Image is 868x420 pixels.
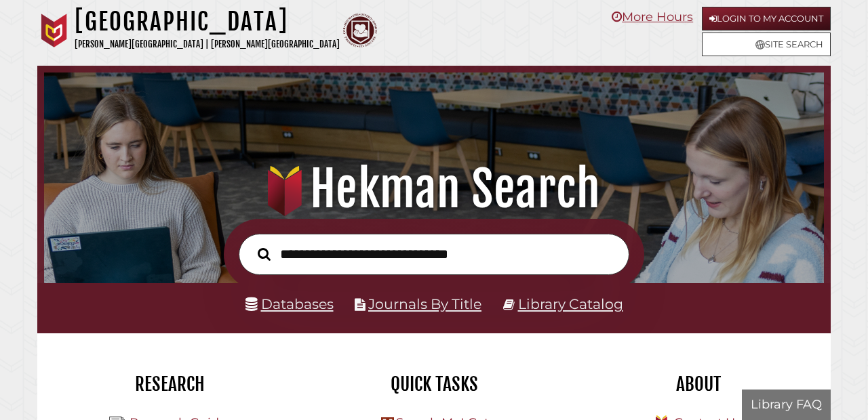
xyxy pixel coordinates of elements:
i: Search [258,247,271,261]
img: Calvin Theological Seminary [343,14,377,47]
h2: Quick Tasks [312,373,556,396]
button: Search [251,244,277,264]
h2: About [576,373,821,396]
h1: [GEOGRAPHIC_DATA] [75,7,340,37]
a: Library Catalog [518,295,623,312]
h2: Research [47,373,292,396]
a: More Hours [612,9,693,24]
a: Journals By Title [368,295,481,312]
a: Login to My Account [702,7,831,30]
p: [PERSON_NAME][GEOGRAPHIC_DATA] | [PERSON_NAME][GEOGRAPHIC_DATA] [75,37,340,52]
a: Databases [245,295,334,312]
a: Site Search [702,33,831,56]
h1: Hekman Search [57,159,811,219]
img: Calvin University [37,14,71,47]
